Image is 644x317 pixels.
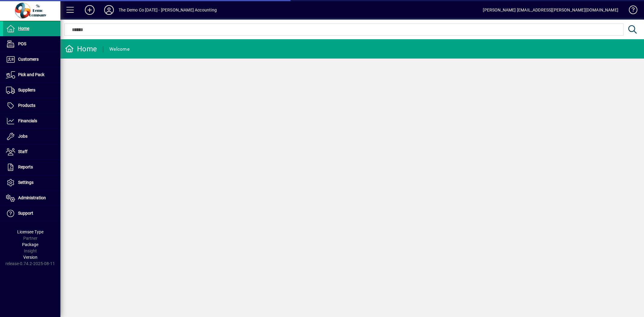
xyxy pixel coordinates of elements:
a: Staff [3,144,60,159]
a: Suppliers [3,83,60,98]
a: Products [3,98,60,113]
button: Add [80,5,99,15]
a: Knowledge Base [624,1,636,21]
a: Financials [3,114,60,129]
a: Reports [3,160,60,175]
span: Suppliers [18,88,35,92]
a: POS [3,37,60,52]
span: Jobs [18,134,27,139]
span: Products [18,103,35,108]
a: Administration [3,191,60,206]
span: Version [23,255,37,260]
span: Reports [18,165,33,169]
span: Home [18,26,29,31]
span: Settings [18,180,34,185]
span: Package [22,242,38,247]
a: Settings [3,175,60,190]
span: Administration [18,195,46,200]
a: Pick and Pack [3,67,60,82]
a: Jobs [3,129,60,144]
span: Customers [18,57,39,62]
a: Customers [3,52,60,67]
span: Pick and Pack [18,72,44,77]
span: Support [18,211,33,216]
div: [PERSON_NAME] [EMAIL_ADDRESS][PERSON_NAME][DOMAIN_NAME] [483,5,618,15]
a: Support [3,206,60,221]
div: Home [65,44,97,54]
span: Financials [18,118,37,123]
span: Licensee Type [17,229,43,234]
span: POS [18,41,26,46]
div: Welcome [109,44,130,54]
button: Profile [99,5,119,15]
span: Staff [18,149,27,154]
div: The Demo Co [DATE] - [PERSON_NAME] Accounting [119,5,217,15]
